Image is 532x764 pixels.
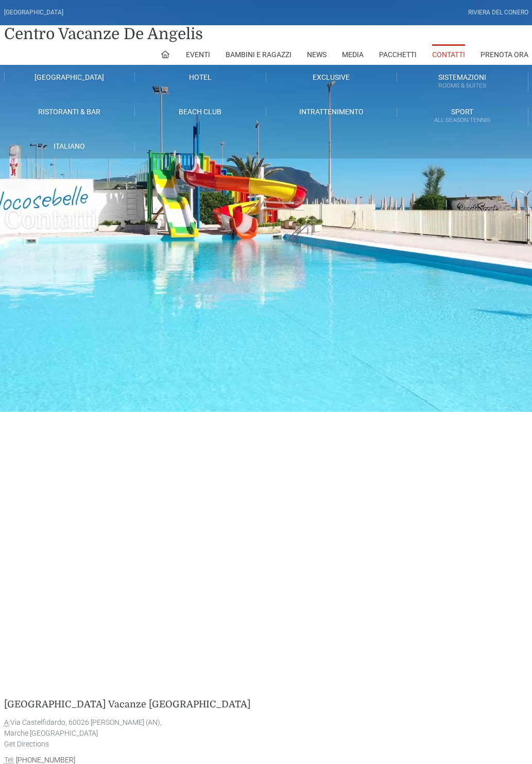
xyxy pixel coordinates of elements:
[54,142,85,150] span: Italiano
[135,73,266,82] a: Hotel
[432,44,465,65] a: Contatti
[4,699,528,710] h4: [GEOGRAPHIC_DATA] Vacanze [GEOGRAPHIC_DATA]
[4,718,10,726] abbr: Address
[4,8,63,18] div: [GEOGRAPHIC_DATA]
[4,24,203,44] a: Centro Vacanze De Angelis
[226,44,291,65] a: Bambini e Ragazzi
[266,107,398,116] a: Intrattenimento
[4,159,528,249] h1: Contatti
[468,8,528,18] div: Riviera Del Conero
[480,44,528,65] a: Prenota Ora
[4,142,135,151] a: Italiano
[4,756,14,764] abbr: Phone
[397,115,528,125] small: All Season Tennis
[135,107,266,116] a: Beach Club
[266,73,398,82] a: Exclusive
[397,73,528,92] a: SistemazioniRooms & Suites
[307,44,327,65] a: News
[379,44,417,65] a: Pacchetti
[342,44,364,65] a: Media
[4,107,135,116] a: Ristoranti & Bar
[4,73,135,82] a: [GEOGRAPHIC_DATA]
[397,107,528,126] a: SportAll Season Tennis
[4,717,528,750] address: Via Castelfidardo, 60026 [PERSON_NAME] (AN), Marche [GEOGRAPHIC_DATA] Get Directions
[16,756,75,764] a: [PHONE_NUMBER]
[186,44,210,65] a: Eventi
[397,81,528,91] small: Rooms & Suites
